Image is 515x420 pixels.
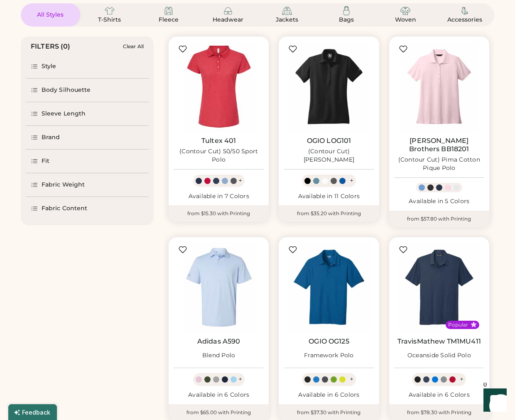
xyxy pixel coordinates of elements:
img: Headwear Icon [223,6,233,16]
div: Available in 6 Colors [394,391,484,399]
div: Style [42,62,56,71]
img: Brooks Brothers BB18201 (Contour Cut) Pima Cotton Pique Polo [394,42,484,132]
div: Jackets [268,16,306,24]
img: T-Shirts Icon [105,6,115,16]
div: + [460,375,463,384]
div: Accessories [446,16,483,24]
a: Tultex 401 [201,137,236,145]
div: Available in 6 Colors [174,391,264,399]
img: Woven Icon [400,6,410,16]
div: Oceanside Solid Polo [407,351,471,360]
div: + [238,375,242,384]
div: from $57.80 with Printing [389,211,489,227]
div: Fleece [150,16,187,24]
div: Available in 7 Colors [174,192,264,201]
a: TravisMathew TM1MU411 [397,337,481,346]
div: + [350,176,353,185]
img: TravisMathew TM1MU411 Oceanside Solid Polo [394,242,484,332]
div: + [350,375,353,384]
div: Brand [42,133,60,142]
div: (Contour Cut) Pima Cotton Pique Polo [394,156,484,172]
a: OGIO OG125 [309,337,349,346]
div: T-Shirts [91,16,128,24]
div: Body Silhouette [42,86,91,94]
img: Tultex 401 (Contour Cut) 50/50 Sport Polo [174,42,264,132]
div: Fabric Weight [42,181,85,189]
div: from $15.30 with Printing [169,205,269,222]
div: Bags [328,16,365,24]
div: Popular [448,322,468,328]
a: [PERSON_NAME] Brothers BB18201 [394,137,484,153]
img: Jackets Icon [282,6,292,16]
a: Adidas A590 [197,337,240,346]
img: Bags Icon [341,6,351,16]
div: Sleeve Length [42,110,86,118]
div: FILTERS (0) [31,42,71,52]
div: All Styles [32,11,69,19]
iframe: Front Chat [476,383,511,418]
img: Fleece Icon [164,6,174,16]
a: OGIO LOG101 [307,137,351,145]
div: Available in 11 Colors [284,192,374,201]
button: Popular Style [471,322,477,328]
div: Available in 5 Colors [394,197,484,206]
div: (Contour Cut) [PERSON_NAME] [284,147,374,164]
img: OGIO LOG101 (Contour Cut) Jewel Polo [284,42,374,132]
img: OGIO OG125 Framework Polo [284,242,374,332]
div: Fit [42,157,49,165]
div: + [238,176,242,185]
div: from $35.20 with Printing [279,205,379,222]
div: Blend Polo [202,351,235,360]
div: Woven [387,16,424,24]
img: Accessories Icon [460,6,470,16]
div: Headwear [209,16,247,24]
img: Adidas A590 Blend Polo [174,242,264,332]
div: Framework Polo [304,351,354,360]
div: Fabric Content [42,204,87,213]
div: (Contour Cut) 50/50 Sport Polo [174,147,264,164]
div: Available in 6 Colors [284,391,374,399]
div: Clear All [123,44,144,49]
